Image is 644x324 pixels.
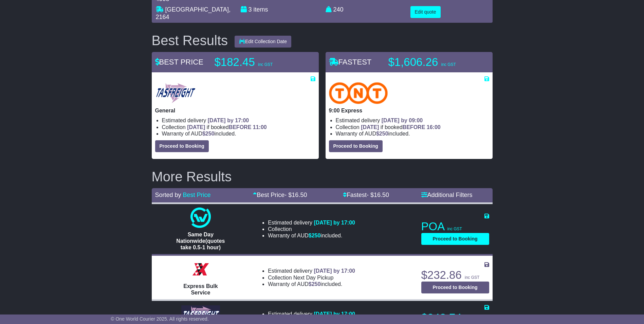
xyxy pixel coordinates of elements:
span: © One World Courier 2025. All rights reserved. [111,316,209,322]
span: [DATE] [187,124,205,130]
span: 16:00 [427,124,441,130]
span: , 2164 [156,6,231,20]
span: Express Bulk Service [183,283,218,295]
span: - $ [367,192,389,198]
li: Estimated delivery [268,311,373,317]
span: 250 [205,131,215,137]
span: 16.50 [374,192,389,198]
button: Edit quote [410,6,441,18]
li: Collection [336,124,489,130]
li: Warranty of AUD included. [162,130,315,137]
img: Border Express: Express Bulk Service [190,259,211,280]
img: One World Courier: Same Day Nationwide(quotes take 0.5-1 hour) [190,208,211,228]
li: Collection [268,274,355,281]
span: $ [376,131,388,137]
a: Best Price [183,192,211,198]
span: 250 [312,281,321,287]
span: Next Day Pickup [293,275,333,281]
span: inc GST [465,275,479,280]
p: General [155,107,315,114]
span: [DATE] by 17:00 [314,268,355,274]
span: BEST PRICE [155,58,203,66]
span: 240 [333,6,344,13]
span: inc GST [441,62,456,67]
span: Sorted by [155,192,181,198]
li: Estimated delivery [268,268,355,274]
a: Fastest- $16.50 [343,192,389,198]
button: Proceed to Booking [155,140,209,152]
li: Collection [268,226,355,232]
p: 9:00 Express [329,107,489,114]
button: Edit Collection Date [235,36,291,48]
span: FASTEST [329,58,372,66]
h2: More Results [152,169,493,184]
li: Estimated delivery [268,219,355,226]
span: Same Day Nationwide(quotes take 0.5-1 hour) [176,232,225,250]
p: $1,606.26 [388,55,473,69]
button: Proceed to Booking [329,140,383,152]
p: $232.86 [421,268,489,282]
span: BEFORE [403,124,425,130]
span: [DATE] by 17:00 [314,220,355,226]
li: Warranty of AUD included. [268,281,355,287]
li: Estimated delivery [336,117,489,124]
span: [GEOGRAPHIC_DATA] [165,6,229,13]
span: 11:00 [253,124,267,130]
span: $ [202,131,215,137]
span: [DATE] by 17:00 [208,118,249,123]
span: inc GST [447,227,462,231]
span: - $ [284,192,307,198]
button: Proceed to Booking [421,282,489,293]
li: Warranty of AUD included. [268,232,355,239]
span: 3 [249,6,252,13]
span: inc GST [258,62,273,67]
span: 16.50 [292,192,307,198]
span: [DATE] [361,124,379,130]
span: $ [309,233,321,238]
a: Additional Filters [421,192,473,198]
span: [DATE] by 09:00 [382,118,423,123]
span: if booked [187,124,266,130]
button: Proceed to Booking [421,233,489,245]
span: [DATE] by 17:00 [314,311,355,317]
span: if booked [361,124,440,130]
span: items [254,6,268,13]
span: $ [309,281,321,287]
span: 250 [379,131,388,137]
img: Tasfreight: General [155,82,196,104]
span: 250 [312,233,321,238]
p: $182.45 [215,55,299,69]
p: POA [421,220,489,233]
img: TNT Domestic: 9:00 Express [329,82,388,104]
span: BEFORE [229,124,252,130]
li: Collection [162,124,315,130]
li: Estimated delivery [162,117,315,124]
div: Best Results [148,33,232,48]
a: Best Price- $16.50 [253,192,307,198]
li: Warranty of AUD included. [336,130,489,137]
